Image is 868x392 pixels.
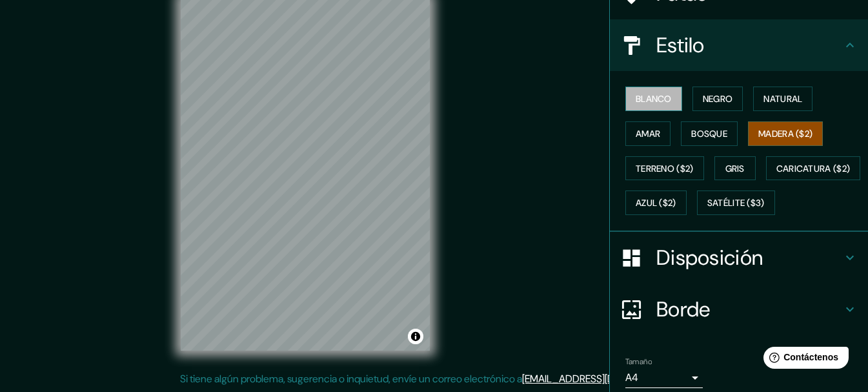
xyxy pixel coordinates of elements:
font: Borde [656,296,711,323]
font: Tamaño [625,356,652,367]
font: Bosque [691,128,727,139]
button: Caricatura ($2) [766,156,861,181]
font: Madera ($2) [758,128,812,139]
font: Satélite ($3) [707,198,765,209]
button: Natural [753,87,812,111]
div: Borde [610,284,868,335]
button: Negro [692,87,743,111]
div: Estilo [610,19,868,71]
font: Estilo [656,32,705,59]
button: Satélite ($3) [697,191,775,215]
font: Azul ($2) [636,198,676,209]
button: Terreno ($2) [625,156,704,181]
a: [EMAIL_ADDRESS][DOMAIN_NAME] [522,372,681,386]
font: A4 [625,371,638,384]
font: Negro [703,93,733,105]
button: Bosque [681,121,738,146]
font: Amar [636,128,660,139]
font: Caricatura ($2) [776,163,851,174]
button: Gris [714,156,756,181]
button: Azul ($2) [625,191,687,215]
font: Natural [763,93,802,105]
font: Disposición [656,244,763,271]
font: Blanco [636,93,672,105]
div: Disposición [610,232,868,284]
font: Gris [725,163,745,174]
font: Terreno ($2) [636,163,694,174]
iframe: Lanzador de widgets de ayuda [753,342,854,378]
font: Si tiene algún problema, sugerencia o inquietud, envíe un correo electrónico a [180,372,522,386]
button: Activar o desactivar atribución [408,329,423,344]
div: A4 [625,367,703,388]
button: Amar [625,121,671,146]
button: Blanco [625,87,682,111]
button: Madera ($2) [748,121,823,146]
